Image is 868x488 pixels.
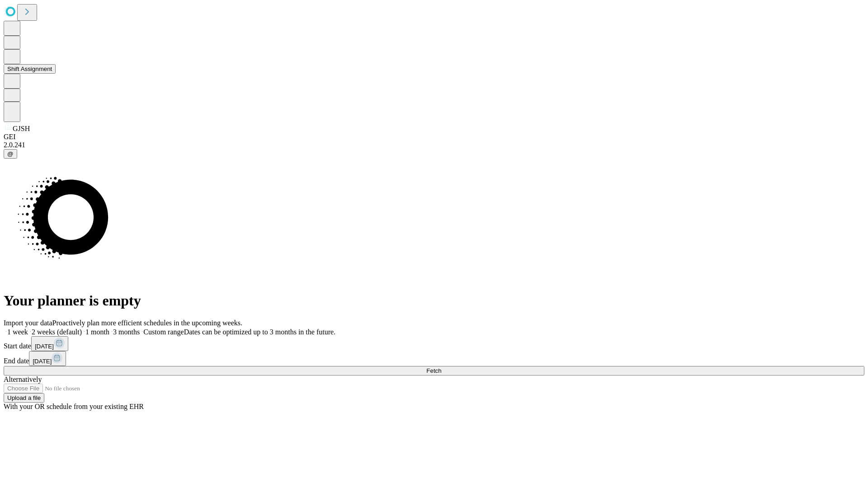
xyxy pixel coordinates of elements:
[31,336,68,351] button: [DATE]
[35,343,54,350] span: [DATE]
[4,149,17,159] button: @
[7,150,14,157] span: @
[4,292,864,309] h1: Your planner is empty
[4,336,864,351] div: Start date
[184,328,335,336] span: Dates can be optimized up to 3 months in the future.
[143,328,184,336] span: Custom range
[4,319,52,327] span: Import your data
[113,328,140,336] span: 3 months
[426,367,441,374] span: Fetch
[7,328,28,336] span: 1 week
[4,375,42,383] span: Alternatively
[4,393,44,403] button: Upload a file
[4,403,144,410] span: With your OR schedule from your existing EHR
[4,133,864,141] div: GEI
[4,141,864,149] div: 2.0.241
[4,64,56,74] button: Shift Assignment
[52,319,242,327] span: Proactively plan more efficient schedules in the upcoming weeks.
[4,366,864,375] button: Fetch
[32,328,82,336] span: 2 weeks (default)
[4,351,864,366] div: End date
[13,125,30,132] span: GJSH
[85,328,109,336] span: 1 month
[29,351,66,366] button: [DATE]
[33,358,52,365] span: [DATE]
